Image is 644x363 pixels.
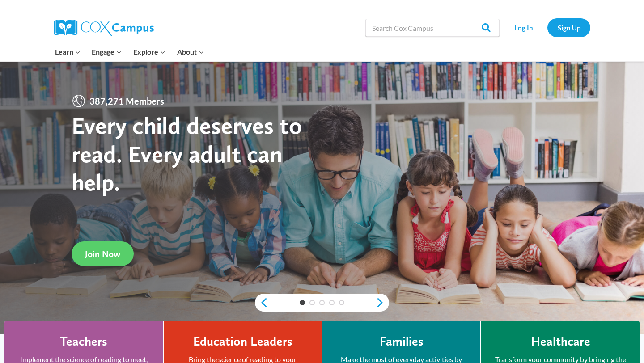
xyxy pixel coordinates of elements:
span: 387,271 Members [86,94,168,108]
a: 2 [309,300,315,305]
input: Search Cox Campus [365,19,500,37]
span: About [177,46,204,58]
a: previous [255,297,268,308]
div: content slider buttons [255,294,389,312]
strong: Every child deserves to read. Every adult can help. [72,111,302,196]
a: 3 [319,300,325,305]
a: 4 [329,300,335,305]
a: Join Now [72,241,134,266]
a: Sign Up [547,18,590,37]
span: Engage [92,46,122,58]
span: Learn [55,46,80,58]
h4: Healthcare [531,334,590,349]
span: Join Now [85,249,120,259]
h4: Families [380,334,424,349]
h4: Education Leaders [193,334,292,349]
a: next [376,297,389,308]
a: 1 [300,300,305,305]
h4: Teachers [60,334,107,349]
img: Cox Campus [54,20,154,36]
nav: Secondary Navigation [504,18,590,37]
nav: Primary Navigation [49,42,209,61]
span: Explore [133,46,165,58]
a: 5 [339,300,344,305]
a: Log In [504,18,543,37]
